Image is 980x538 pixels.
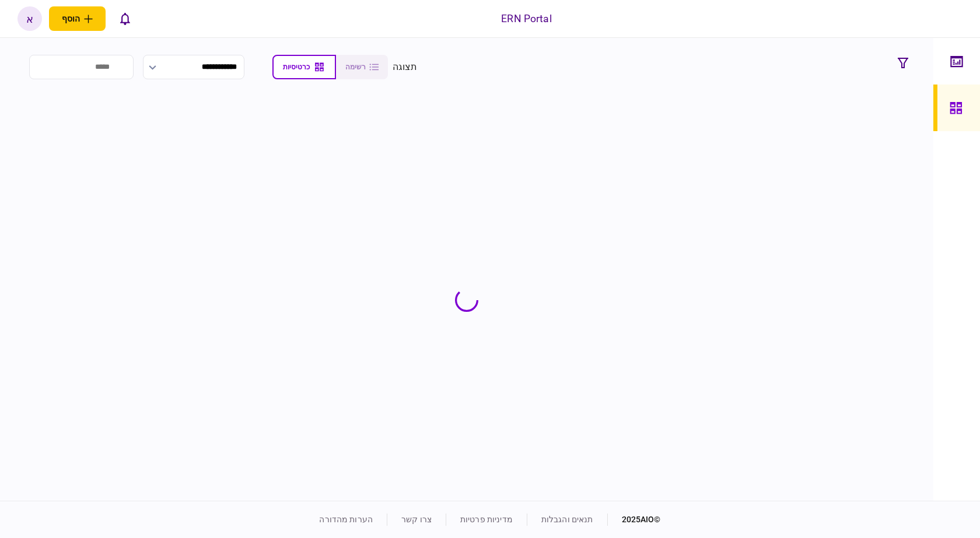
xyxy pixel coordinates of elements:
a: מדיניות פרטיות [460,515,513,524]
a: הערות מהדורה [319,515,373,524]
div: תצוגה [393,60,418,74]
button: פתח רשימת התראות [113,6,137,31]
a: צרו קשר [401,515,432,524]
a: תנאים והגבלות [541,515,593,524]
button: רשימה [336,55,388,79]
span: כרטיסיות [283,63,310,71]
div: © 2025 AIO [607,514,661,526]
div: ERN Portal [501,11,551,26]
button: כרטיסיות [272,55,336,79]
button: פתח תפריט להוספת לקוח [49,6,106,31]
button: א [17,6,42,31]
span: רשימה [345,63,366,71]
